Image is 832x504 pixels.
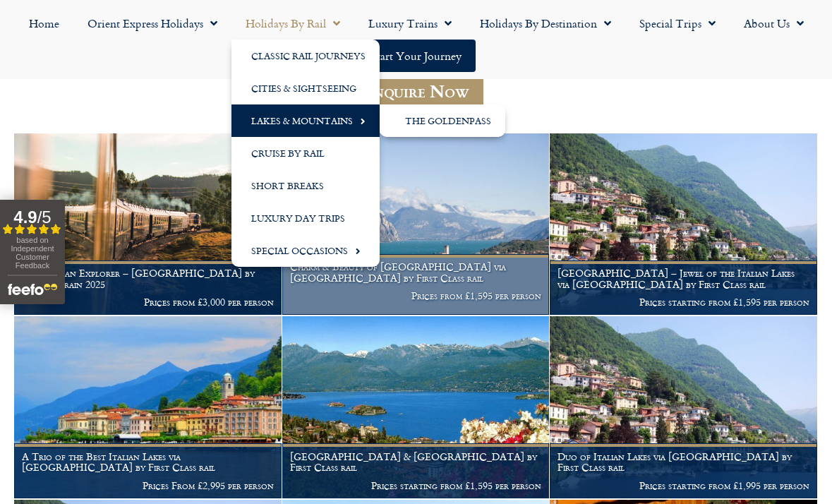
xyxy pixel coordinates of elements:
a: About Us [730,7,818,40]
ul: Holidays by Rail [231,40,380,267]
a: Short Breaks [231,169,380,202]
a: Orient Express Holidays [73,7,231,40]
a: Enquire Now [349,74,483,107]
h1: Charm & Beauty of [GEOGRAPHIC_DATA] via [GEOGRAPHIC_DATA] by First Class rail [290,261,542,284]
a: The Andean Explorer – [GEOGRAPHIC_DATA] by Luxury Train 2025 Prices from £3,000 per person [14,133,282,316]
h1: A Trio of the Best Italian Lakes via [GEOGRAPHIC_DATA] by First Class rail [22,451,274,474]
p: Prices starting from £1,595 per person [290,480,542,491]
h1: [GEOGRAPHIC_DATA] – Jewel of the Italian Lakes via [GEOGRAPHIC_DATA] by First Class rail [557,268,809,290]
p: Prices from £1,595 per person [290,290,542,301]
p: Prices from £3,000 per person [22,296,274,308]
a: Luxury Day Trips [231,202,380,234]
h1: The Andean Explorer – [GEOGRAPHIC_DATA] by Luxury Train 2025 [22,268,274,290]
a: Cruise by Rail [231,137,380,169]
nav: Menu [7,7,825,72]
a: Holidays by Rail [231,7,354,40]
a: Holidays by Destination [466,7,625,40]
a: [GEOGRAPHIC_DATA] & [GEOGRAPHIC_DATA] by First Class rail Prices starting from £1,595 per person [282,316,550,498]
p: Prices From £2,995 per person [22,480,274,491]
h1: Duo of Italian Lakes via [GEOGRAPHIC_DATA] by First Class rail [557,451,809,474]
a: Special Trips [625,7,730,40]
a: Lakes & Mountains [231,104,380,137]
a: Classic Rail Journeys [231,40,380,72]
a: Charm & Beauty of [GEOGRAPHIC_DATA] via [GEOGRAPHIC_DATA] by First Class rail Prices from £1,595 ... [282,133,550,316]
ul: Lakes & Mountains [380,104,505,137]
a: [GEOGRAPHIC_DATA] – Jewel of the Italian Lakes via [GEOGRAPHIC_DATA] by First Class rail Prices s... [550,133,818,316]
a: Duo of Italian Lakes via [GEOGRAPHIC_DATA] by First Class rail Prices starting from £1,995 per pe... [550,316,818,498]
a: Start your Journey [357,40,476,72]
a: A Trio of the Best Italian Lakes via [GEOGRAPHIC_DATA] by First Class rail Prices From £2,995 per... [14,316,282,498]
a: Home [15,7,73,40]
a: The GoldenPass [380,104,505,137]
p: Prices starting from £1,995 per person [557,480,809,491]
a: Special Occasions [231,234,380,267]
p: Prices starting from £1,595 per person [557,296,809,308]
h1: [GEOGRAPHIC_DATA] & [GEOGRAPHIC_DATA] by First Class rail [290,451,542,474]
a: Cities & Sightseeing [231,72,380,104]
a: Luxury Trains [354,7,466,40]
